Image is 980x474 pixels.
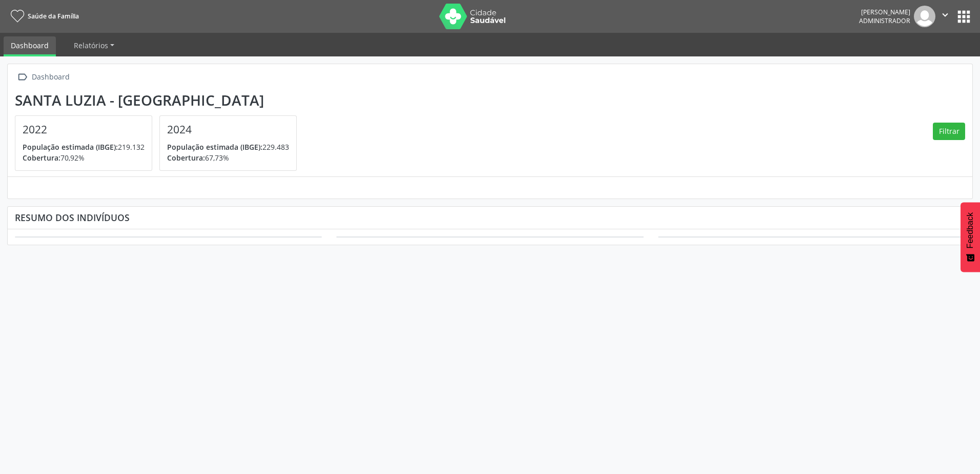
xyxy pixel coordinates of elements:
a: Relatórios [67,36,121,54]
button: apps [955,8,973,26]
span: Administrador [859,16,910,25]
span: Cobertura: [23,153,60,163]
p: 229.483 [167,142,289,152]
div: Santa Luzia - [GEOGRAPHIC_DATA] [15,92,304,109]
span: Cobertura: [167,153,205,163]
a: Dashboard [4,36,56,56]
span: Feedback [966,212,975,248]
div: [PERSON_NAME] [859,8,910,16]
i:  [15,70,30,85]
h4: 2024 [167,123,289,136]
img: img [914,6,935,27]
span: População estimada (IBGE): [23,142,118,152]
p: 219.132 [23,142,145,152]
span: População estimada (IBGE): [167,142,262,152]
a: Saúde da Família [7,8,79,25]
p: 67,73% [167,152,289,163]
span: Relatórios [74,41,108,50]
div: Dashboard [30,70,71,85]
button: Filtrar [933,123,965,140]
h4: 2022 [23,123,145,136]
span: Saúde da Família [28,12,79,21]
a:  Dashboard [15,70,71,85]
button:  [935,6,955,27]
div: Resumo dos indivíduos [15,212,965,223]
p: 70,92% [23,152,145,163]
button: Feedback - Mostrar pesquisa [961,202,980,272]
i:  [940,9,951,21]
